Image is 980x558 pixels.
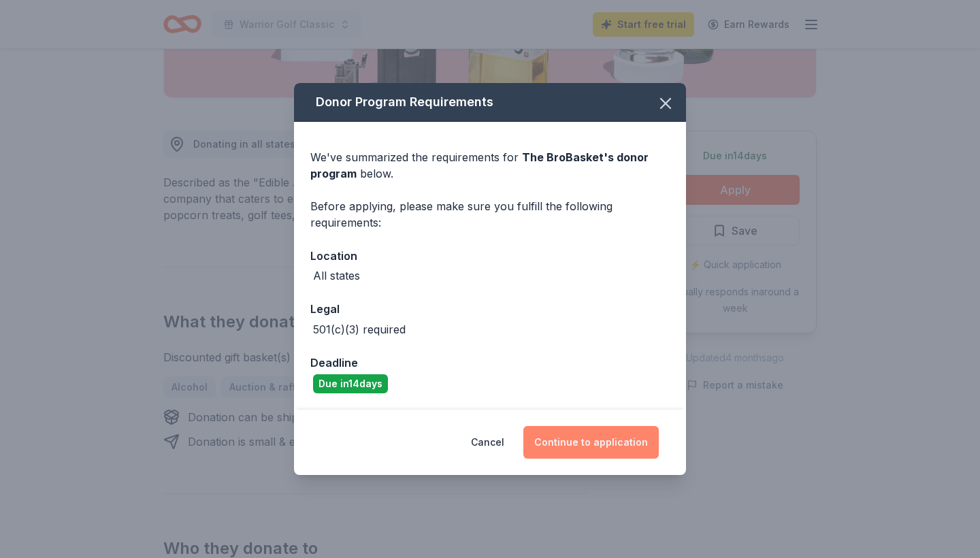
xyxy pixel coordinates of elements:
[310,300,670,318] div: Legal
[310,247,670,265] div: Location
[471,426,504,459] button: Cancel
[294,83,686,122] div: Donor Program Requirements
[523,426,659,459] button: Continue to application
[310,198,670,231] div: Before applying, please make sure you fulfill the following requirements:
[310,149,670,182] div: We've summarized the requirements for below.
[310,354,670,372] div: Deadline
[313,374,388,393] div: Due in 14 days
[313,267,360,284] div: All states
[313,321,406,338] div: 501(c)(3) required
